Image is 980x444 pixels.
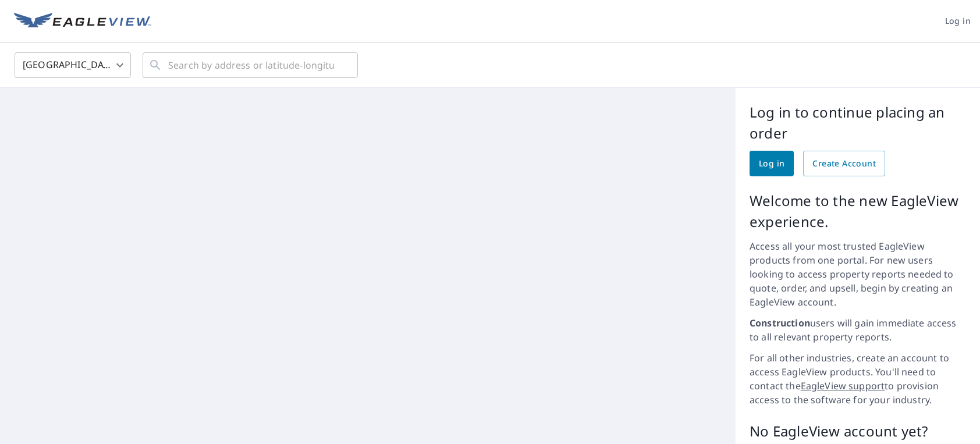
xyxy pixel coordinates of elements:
span: Create Account [812,157,876,171]
p: Welcome to the new EagleView experience. [750,190,966,232]
p: No EagleView account yet? [750,421,966,442]
p: Access all your most trusted EagleView products from one portal. For new users looking to access ... [750,239,966,309]
p: Log in to continue placing an order [750,102,966,144]
span: Log in [759,157,784,171]
a: Log in [750,151,794,176]
p: users will gain immediate access to all relevant property reports. [750,316,966,344]
div: [GEOGRAPHIC_DATA] [15,49,131,81]
span: Log in [945,14,971,29]
a: EagleView support [801,379,885,392]
img: EV Logo [14,13,151,30]
a: Create Account [803,151,885,176]
p: For all other industries, create an account to access EagleView products. You'll need to contact ... [750,351,966,407]
input: Search by address or latitude-longitude [168,49,334,81]
strong: Construction [750,317,810,329]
